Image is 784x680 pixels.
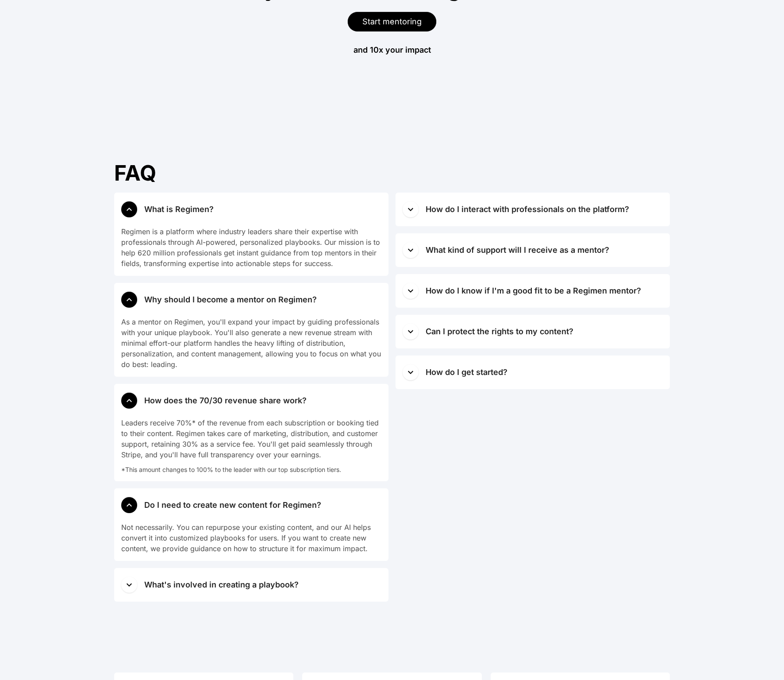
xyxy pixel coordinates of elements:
[348,12,436,31] button: Start mentoring
[396,233,670,267] button: What kind of support will I receive as a mentor?
[396,315,670,348] button: Can I protect the rights to my content?
[121,317,381,370] div: As a mentor on Regimen, you'll expand your impact by guiding professionals with your unique playb...
[114,193,388,226] button: What is Regimen?
[114,568,388,602] button: What's involved in creating a playbook?
[114,488,388,522] button: Do I need to create new content for Regimen?
[426,285,641,297] div: How do I know if I'm a good fit to be a Regimen mentor?
[354,44,431,56] div: and 10x your impact
[114,162,670,184] div: FAQ
[426,244,609,256] div: What kind of support will I receive as a mentor?
[362,17,422,26] span: Start mentoring
[426,203,629,216] div: How do I interact with professionals on the platform?
[144,394,307,407] div: How does the 70/30 revenue share work?
[144,579,299,591] div: What's involved in creating a playbook?
[144,294,317,306] div: Why should I become a mentor on Regimen?
[114,283,388,317] button: Why should I become a mentor on Regimen?
[144,499,321,511] div: Do I need to create new content for Regimen?
[396,193,670,226] button: How do I interact with professionals on the platform?
[144,203,214,216] div: What is Regimen?
[426,325,573,338] div: Can I protect the rights to my content?
[114,384,388,417] button: How does the 70/30 revenue share work?
[396,274,670,308] button: How do I know if I'm a good fit to be a Regimen mentor?
[121,417,381,460] div: Leaders receive 70%* of the revenue from each subscription or booking tied to their content. Regi...
[426,366,507,379] div: How do I get started?
[121,460,381,474] div: *This amount changes to 100% to the leader with our top subscription tiers.
[396,355,670,389] button: How do I get started?
[121,522,381,554] div: Not necessarily. You can repurpose your existing content, and our AI helps convert it into custom...
[121,226,381,269] div: Regimen is a platform where industry leaders share their expertise with professionals through AI-...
